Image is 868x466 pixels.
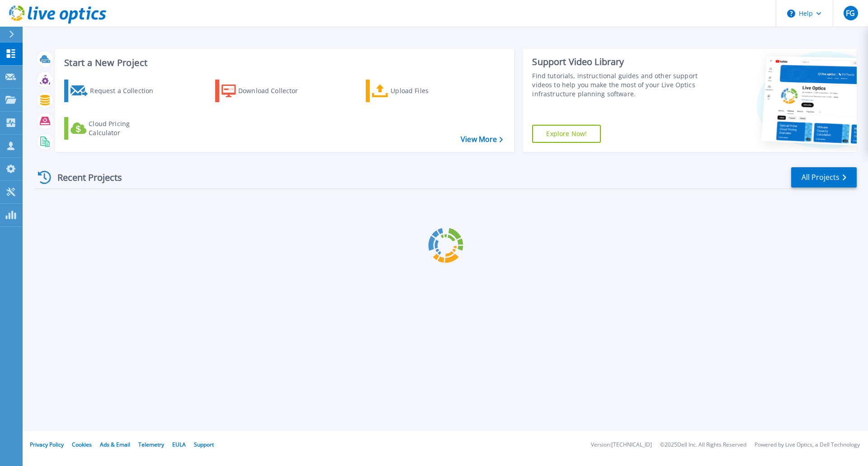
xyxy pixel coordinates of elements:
div: Upload Files [391,82,463,100]
div: Find tutorials, instructional guides and other support videos to help you make the most of your L... [532,71,702,99]
a: Request a Collection [64,80,165,102]
li: Powered by Live Optics, a Dell Technology [755,442,860,448]
div: Request a Collection [90,82,162,100]
a: Explore Now! [532,125,601,143]
div: Recent Projects [35,166,134,188]
li: © 2025 Dell Inc. All Rights Reserved [660,442,746,448]
div: Support Video Library [532,56,702,68]
div: Download Collector [238,82,311,100]
a: Support [194,441,214,448]
a: Download Collector [215,80,316,102]
a: Ads & Email [100,441,130,448]
a: Cloud Pricing Calculator [64,117,165,140]
a: View More [461,135,503,144]
a: All Projects [791,167,857,188]
li: Version: [TECHNICAL_ID] [591,442,652,448]
span: FG [846,9,855,17]
a: Privacy Policy [30,441,64,448]
h3: Start a New Project [64,58,503,68]
a: Cookies [72,441,92,448]
div: Cloud Pricing Calculator [89,119,161,137]
a: Upload Files [366,80,467,102]
a: Telemetry [138,441,164,448]
a: EULA [172,441,186,448]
